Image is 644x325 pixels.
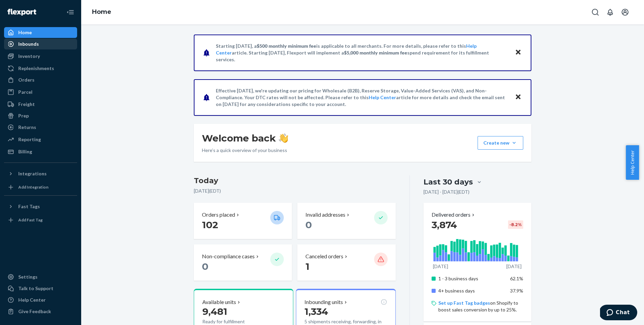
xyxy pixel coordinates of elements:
img: Flexport logo [7,9,36,16]
a: Reporting [4,134,77,145]
a: Add Integration [4,182,77,193]
p: Inbounding units [304,298,343,306]
p: Available units [202,298,236,306]
span: $500 monthly minimum fee [257,43,316,49]
div: Returns [18,124,36,131]
div: Billing [18,148,32,155]
div: Help Center [18,297,46,303]
button: Integrations [4,168,77,179]
p: Orders placed [202,211,235,219]
p: [DATE] [433,263,448,270]
a: Freight [4,99,77,110]
iframe: Opens a widget where you can chat to one of our agents [600,305,637,322]
div: Freight [18,101,35,108]
a: Replenishments [4,63,77,74]
p: Non-compliance cases [202,253,255,260]
p: Invalid addresses [305,211,345,219]
ol: breadcrumbs [87,2,117,22]
span: 9,481 [202,306,227,317]
div: Last 30 days [423,177,473,187]
a: Inventory [4,51,77,62]
div: Replenishments [18,65,54,72]
div: Parcel [18,89,32,95]
a: Help Center [4,295,77,305]
button: Close [514,92,523,102]
span: 62.1% [510,276,523,281]
span: 1 [305,261,309,272]
div: Inventory [18,53,40,60]
button: Close Navigation [64,5,77,19]
a: Parcel [4,87,77,97]
a: Settings [4,272,77,282]
div: Integrations [18,170,47,177]
span: 3,874 [432,219,457,231]
p: on Shopify to boost sales conversion by up to 25%. [438,300,523,313]
span: $5,000 monthly minimum fee [344,50,407,56]
p: 1 - 3 business days [438,275,505,282]
button: Create new [478,136,523,150]
div: Give Feedback [18,308,51,315]
div: Prep [18,112,29,119]
p: [DATE] ( EDT ) [194,188,396,194]
h3: Today [194,175,396,186]
p: Canceled orders [305,253,343,260]
span: 102 [202,219,218,231]
a: Set up Fast Tag badges [438,300,490,306]
button: Fast Tags [4,201,77,212]
button: Delivered orders [432,211,476,219]
div: Inbounds [18,41,39,47]
a: Prep [4,110,77,121]
p: [DATE] [506,263,522,270]
img: hand-wave emoji [279,133,288,143]
p: Ready for fulfillment [202,318,265,325]
div: Home [18,29,32,36]
span: 0 [305,219,312,231]
p: [DATE] - [DATE] ( EDT ) [423,189,469,195]
button: Non-compliance cases 0 [194,244,292,281]
div: Add Integration [18,184,48,190]
button: Close [514,48,523,58]
div: Orders [18,77,34,83]
p: Here’s a quick overview of your business [202,147,288,154]
button: Invalid addresses 0 [297,203,395,239]
a: Inbounds [4,39,77,49]
p: Starting [DATE], a is applicable to all merchants. For more details, please refer to this article... [216,43,508,63]
p: Effective [DATE], we're updating our pricing for Wholesale (B2B), Reserve Storage, Value-Added Se... [216,87,508,108]
span: 1,334 [304,306,328,317]
a: Returns [4,122,77,133]
button: Open notifications [603,5,617,19]
button: Talk to Support [4,283,77,294]
button: Help Center [626,145,639,180]
h1: Welcome back [202,132,288,144]
p: 4+ business days [438,287,505,294]
div: Settings [18,274,38,280]
button: Open Search Box [589,5,602,19]
button: Orders placed 102 [194,203,292,239]
div: Add Fast Tag [18,217,43,223]
a: Add Fast Tag [4,215,77,225]
a: Home [4,27,77,38]
button: Canceled orders 1 [297,244,395,281]
a: Billing [4,146,77,157]
a: Orders [4,74,77,85]
div: Reporting [18,136,41,143]
a: Home [92,8,111,16]
button: Give Feedback [4,306,77,317]
div: Fast Tags [18,203,40,210]
button: Open account menu [618,5,632,19]
div: Talk to Support [18,285,53,292]
div: -8.2 % [508,220,523,229]
span: 0 [202,261,208,272]
a: Help Center [369,94,396,100]
span: 37.9% [510,288,523,294]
